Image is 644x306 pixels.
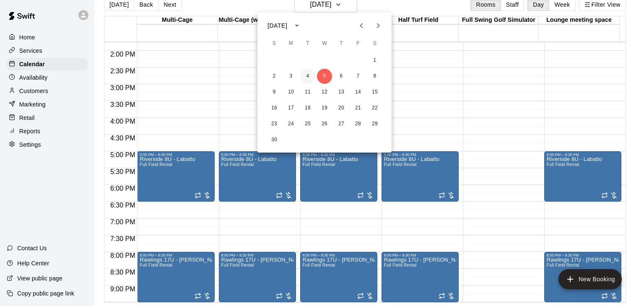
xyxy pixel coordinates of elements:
[367,101,382,116] button: 22
[267,117,282,132] button: 23
[283,117,299,132] button: 24
[367,35,382,52] span: Saturday
[351,35,366,52] span: Friday
[334,117,349,132] button: 27
[334,85,349,100] button: 13
[334,101,349,116] button: 20
[283,69,299,84] button: 3
[267,21,287,30] div: [DATE]
[317,35,332,52] span: Wednesday
[267,101,282,116] button: 16
[367,85,382,100] button: 15
[317,85,332,100] button: 12
[367,53,382,68] button: 1
[283,35,299,52] span: Monday
[300,101,315,116] button: 18
[267,35,282,52] span: Sunday
[351,101,366,116] button: 21
[283,101,299,116] button: 17
[353,17,370,34] button: Previous month
[317,101,332,116] button: 19
[351,117,366,132] button: 28
[351,69,366,84] button: 7
[370,17,387,34] button: Next month
[300,117,315,132] button: 25
[367,69,382,84] button: 8
[283,85,299,100] button: 10
[300,85,315,100] button: 11
[351,85,366,100] button: 14
[317,117,332,132] button: 26
[334,69,349,84] button: 6
[267,132,282,148] button: 30
[290,18,304,33] button: calendar view is open, switch to year view
[334,35,349,52] span: Thursday
[300,69,315,84] button: 4
[300,35,315,52] span: Tuesday
[317,69,332,84] button: 5
[267,69,282,84] button: 2
[367,117,382,132] button: 29
[267,85,282,100] button: 9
